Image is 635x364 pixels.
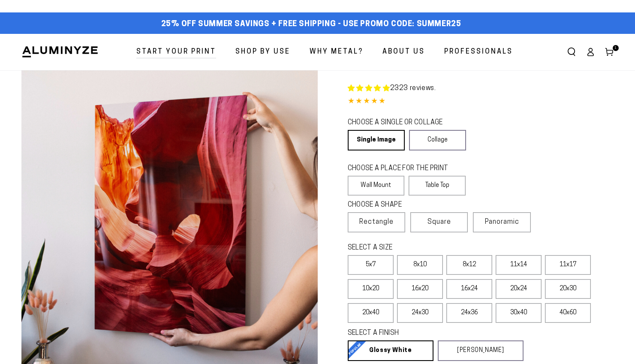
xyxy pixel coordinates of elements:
[409,176,466,196] label: Table Top
[562,42,581,61] summary: Search our site
[427,217,451,227] span: Square
[438,41,519,63] a: Professionals
[359,217,394,227] span: Rectangle
[545,255,591,275] label: 11x17
[130,41,223,63] a: Start Your Print
[229,41,297,63] a: Shop By Use
[348,96,614,108] div: 4.85 out of 5.0 stars
[348,130,405,150] a: Single Image
[614,45,617,51] span: 1
[438,340,524,361] a: [PERSON_NAME]
[310,46,363,58] span: Why Metal?
[496,303,542,323] label: 30x40
[348,303,394,323] label: 20x40
[409,130,466,150] a: Collage
[545,279,591,299] label: 20x30
[397,279,443,299] label: 16x20
[348,164,458,174] legend: CHOOSE A PLACE FOR THE PRINT
[348,279,394,299] label: 10x20
[235,46,290,58] span: Shop By Use
[397,255,443,275] label: 8x10
[348,200,459,210] legend: CHOOSE A SHAPE
[446,255,492,275] label: 8x12
[376,41,431,63] a: About Us
[485,219,519,226] span: Panoramic
[348,255,394,275] label: 5x7
[496,255,542,275] label: 11x14
[348,118,458,128] legend: CHOOSE A SINGLE OR COLLAGE
[348,340,433,361] a: Glossy White
[496,279,542,299] label: 20x24
[545,303,591,323] label: 40x60
[348,243,504,253] legend: SELECT A SIZE
[21,45,99,58] img: Aluminyze
[136,46,216,58] span: Start Your Print
[303,41,370,63] a: Why Metal?
[348,176,405,196] label: Wall Mount
[161,20,461,29] span: 25% off Summer Savings + Free Shipping - Use Promo Code: SUMMER25
[446,279,492,299] label: 16x24
[397,303,443,323] label: 24x30
[444,46,513,58] span: Professionals
[382,46,425,58] span: About Us
[446,303,492,323] label: 24x36
[348,328,504,338] legend: SELECT A FINISH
